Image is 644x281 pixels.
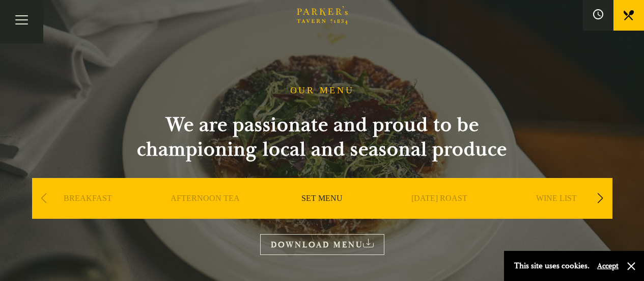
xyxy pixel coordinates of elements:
h1: OUR MENU [290,85,354,96]
a: BREAKFAST [64,193,112,234]
div: 5 / 9 [500,178,612,249]
h2: We are passionate and proud to be championing local and seasonal produce [119,113,526,162]
div: 1 / 9 [32,178,144,249]
div: 2 / 9 [149,178,261,249]
div: Next slide [594,187,607,210]
button: Accept [597,261,619,271]
a: AFTERNOON TEA [171,193,240,234]
a: DOWNLOAD MENU [260,234,384,255]
div: 3 / 9 [266,178,378,249]
a: [DATE] ROAST [411,193,467,234]
div: Previous slide [37,187,51,210]
button: Close and accept [626,261,636,271]
div: 4 / 9 [383,178,495,249]
a: WINE LIST [536,193,577,234]
a: SET MENU [301,193,343,234]
p: This site uses cookies. [514,259,590,273]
